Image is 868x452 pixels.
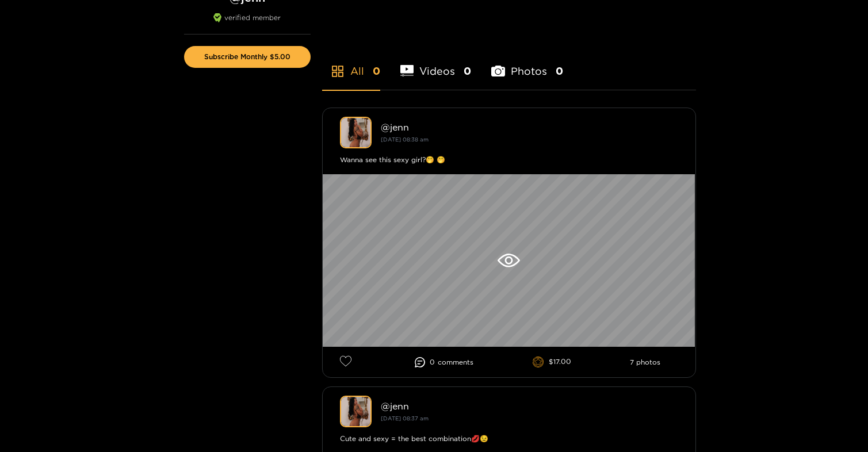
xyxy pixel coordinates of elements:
small: [DATE] 08:38 am [381,136,429,143]
span: comment s [438,358,473,366]
div: @ jenn [381,122,678,132]
span: appstore [331,64,345,78]
div: @ jenn [381,401,678,411]
li: Photos [491,38,563,90]
li: Videos [400,38,472,90]
li: 0 [415,357,473,367]
button: Subscribe Monthly $5.00 [184,46,311,68]
li: 7 photos [630,358,660,366]
div: Wanna see this sexy girl?🤭 🤭 [340,154,678,166]
img: jenn [340,396,372,427]
div: verified member [184,13,311,35]
span: 0 [464,64,471,78]
span: 0 [373,64,380,78]
div: Cute and sexy = the best combination💋😉 [340,433,678,445]
li: All [322,38,380,90]
small: [DATE] 08:37 am [381,415,429,422]
img: jenn [340,117,372,148]
li: $17.00 [533,357,571,368]
span: 0 [556,64,563,78]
